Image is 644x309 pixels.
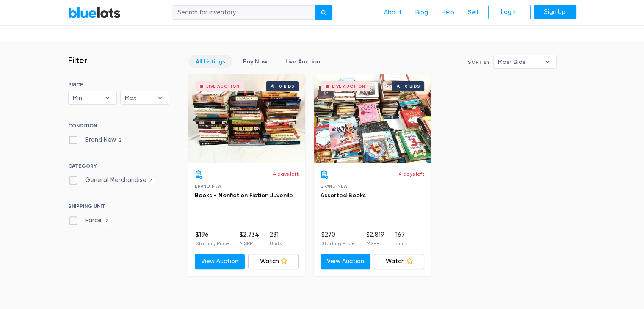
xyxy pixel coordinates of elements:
label: Sort By [468,58,490,66]
li: 167 [395,230,407,247]
span: 2 [103,218,111,224]
label: Parcel [68,216,111,225]
b: ▾ [99,91,116,104]
p: Units [395,240,407,247]
span: Max [125,91,153,104]
a: Books - Nonfiction Fiction Juvenile [195,192,293,199]
p: Starting Price [321,240,355,247]
a: Live Auction 0 bids [188,74,305,163]
label: Brand New [68,135,124,145]
p: 4 days left [273,170,299,178]
p: MSRP [240,240,259,247]
p: MSRP [366,240,384,247]
a: Assorted Books [321,192,366,199]
a: Log In [488,5,531,20]
a: View Auction [195,254,245,269]
a: Watch [248,254,299,269]
li: $2,819 [366,230,384,247]
a: View Auction [321,254,371,269]
b: ▾ [539,55,556,68]
span: 2 [146,177,155,184]
label: General Merchandise [68,176,155,185]
span: 2 [116,137,124,144]
a: Help [435,5,461,21]
a: BlueLots [68,6,121,19]
span: Most Bids [498,55,540,68]
div: 0 bids [405,84,420,88]
a: Live Auction [278,55,327,68]
h6: CATEGORY [68,163,169,172]
li: $196 [196,230,229,247]
h6: PRICE [68,82,169,88]
h6: CONDITION [68,123,169,132]
a: Sign Up [534,5,576,20]
h6: SHIPPING UNIT [68,203,169,212]
a: Buy Now [236,55,275,68]
p: Starting Price [196,240,229,247]
p: Units [270,240,282,247]
h3: Filter [68,55,87,65]
a: Blog [409,5,435,21]
span: Brand New [195,184,222,188]
li: $270 [321,230,355,247]
span: Brand New [321,184,348,188]
li: 231 [270,230,282,247]
a: Sell [461,5,485,21]
div: 0 bids [279,84,294,88]
input: Search for inventory [172,5,316,20]
a: Live Auction 0 bids [314,74,431,163]
div: Live Auction [332,84,365,88]
div: Live Auction [206,84,240,88]
b: ▾ [151,91,169,104]
a: Watch [374,254,424,269]
span: Min [73,91,101,104]
p: 4 days left [398,170,424,178]
li: $2,734 [240,230,259,247]
a: All Listings [188,55,232,68]
a: About [377,5,409,21]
